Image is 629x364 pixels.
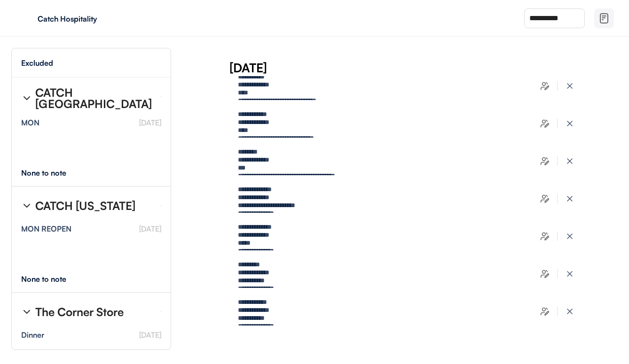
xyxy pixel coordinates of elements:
[229,59,629,76] div: [DATE]
[565,232,574,241] img: x-close%20%283%29.svg
[565,156,574,166] img: x-close%20%283%29.svg
[35,306,124,318] div: The Corner Store
[565,119,574,128] img: x-close%20%283%29.svg
[540,269,550,279] img: users-edit.svg
[21,93,32,104] img: chevron-right%20%281%29.svg
[21,59,53,67] div: Excluded
[21,275,84,283] div: None to note
[21,306,32,318] img: chevron-right%20%281%29.svg
[139,224,161,233] font: [DATE]
[21,349,72,356] strong: [PERSON_NAME]
[35,87,153,109] div: CATCH [GEOGRAPHIC_DATA]
[540,307,550,316] img: users-edit.svg
[21,331,44,339] div: Dinner
[565,194,574,203] img: x-close%20%283%29.svg
[565,269,574,279] img: x-close%20%283%29.svg
[540,81,550,91] img: users-edit.svg
[598,13,610,24] img: file-02.svg
[21,119,39,126] div: MON
[35,200,135,211] div: CATCH [US_STATE]
[21,225,71,232] div: MON REOPEN
[540,194,550,203] img: users-edit.svg
[540,156,550,166] img: users-edit.svg
[139,330,161,340] font: [DATE]
[21,200,32,211] img: chevron-right%20%281%29.svg
[565,81,574,91] img: x-close%20%283%29.svg
[21,169,84,177] div: None to note
[19,11,34,26] img: yH5BAEAAAAALAAAAAABAAEAAAIBRAA7
[540,119,550,128] img: users-edit.svg
[540,232,550,241] img: users-edit.svg
[565,307,574,316] img: x-close%20%283%29.svg
[139,118,161,127] font: [DATE]
[38,15,156,23] div: Catch Hospitality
